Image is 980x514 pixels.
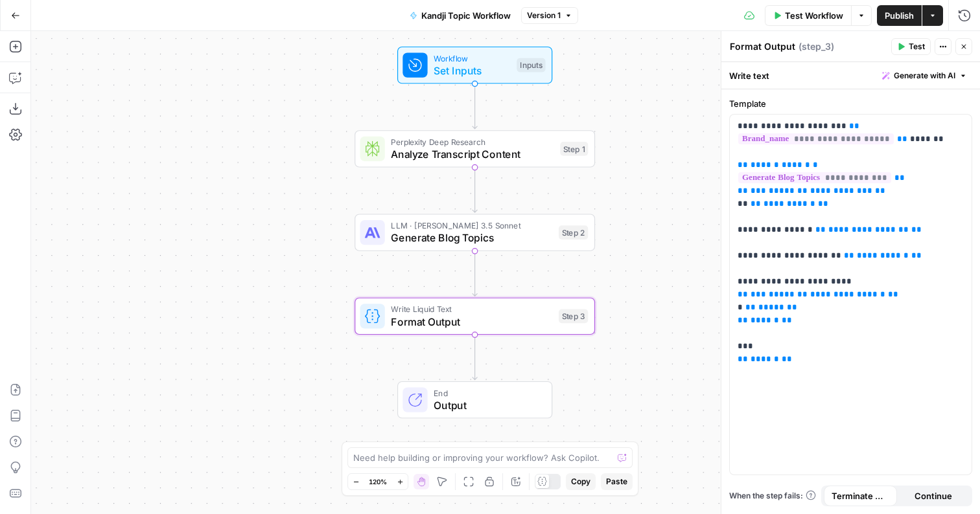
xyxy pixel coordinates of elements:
span: Format Output [391,314,552,330]
span: Analyze Transcript Content [391,146,554,162]
a: When the step fails: [729,490,816,502]
button: Version 1 [521,7,578,24]
div: EndOutput [355,381,595,418]
span: Publish [885,9,914,22]
button: Continue [897,486,970,506]
button: Kandji Topic Workflow [402,5,519,26]
span: ( step_3 ) [799,40,834,53]
span: Write Liquid Text [391,303,552,315]
button: Copy [566,473,596,490]
g: Edge from step_3 to end [472,335,477,379]
span: Paste [606,476,627,487]
button: Paste [601,473,633,490]
span: Test [909,41,925,52]
div: WorkflowSet InputsInputs [355,47,595,84]
span: Generate with AI [894,70,955,82]
label: Template [729,97,972,110]
span: Copy [571,476,590,487]
span: Generate Blog Topics [391,230,552,246]
span: Output [434,397,539,413]
span: Test Workflow [785,9,843,22]
div: LLM · [PERSON_NAME] 3.5 SonnetGenerate Blog TopicsStep 2 [355,214,595,251]
button: Test Workflow [765,5,851,26]
div: Write text [721,62,980,89]
g: Edge from start to step_1 [472,84,477,128]
span: Kandji Topic Workflow [421,9,511,22]
span: Workflow [434,52,510,64]
div: Step 2 [559,225,588,240]
div: Inputs [517,58,545,73]
button: Publish [877,5,922,26]
span: Perplexity Deep Research [391,136,554,148]
div: Write Liquid TextFormat OutputStep 3 [355,298,595,335]
span: Version 1 [527,10,561,21]
button: Generate with AI [877,67,972,84]
span: End [434,386,539,399]
g: Edge from step_2 to step_3 [472,251,477,296]
div: Step 3 [559,309,588,324]
span: Continue [915,489,952,502]
span: Terminate Workflow [832,489,889,502]
span: 120% [369,476,387,487]
textarea: Format Output [730,40,795,53]
g: Edge from step_1 to step_2 [472,168,477,212]
div: Step 1 [560,142,588,156]
span: LLM · [PERSON_NAME] 3.5 Sonnet [391,219,552,232]
button: Test [891,38,931,55]
span: Set Inputs [434,63,510,78]
div: Perplexity Deep ResearchAnalyze Transcript ContentStep 1 [355,130,595,167]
